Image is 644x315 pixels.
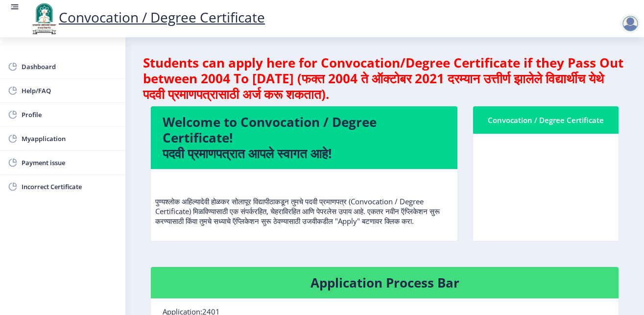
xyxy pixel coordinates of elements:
span: Payment issue [22,157,118,169]
p: पुण्यश्लोक अहिल्यादेवी होळकर सोलापूर विद्यापीठाकडून तुमचे पदवी प्रमाणपत्र (Convocation / Degree C... [155,177,453,226]
span: Profile [22,109,118,121]
div: Convocation / Degree Certificate [485,114,607,126]
span: Dashboard [22,61,118,73]
a: Convocation / Degree Certificate [29,8,265,26]
h4: Application Process Bar [163,275,607,291]
img: logo [29,2,59,35]
span: Myapplication [22,133,118,145]
h4: Welcome to Convocation / Degree Certificate! पदवी प्रमाणपत्रात आपले स्वागत आहे! [163,114,446,161]
span: Incorrect Certificate [22,181,118,193]
h4: Students can apply here for Convocation/Degree Certificate if they Pass Out between 2004 To [DATE... [143,55,626,102]
span: Help/FAQ [22,85,118,97]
